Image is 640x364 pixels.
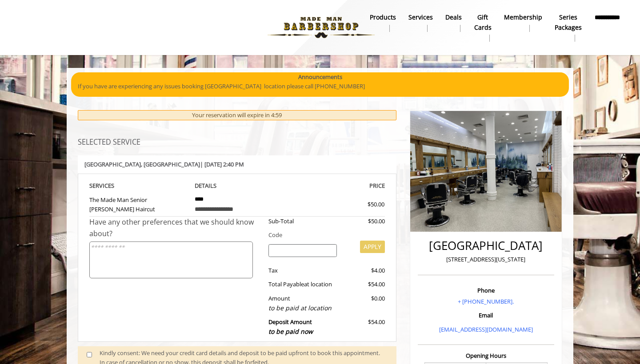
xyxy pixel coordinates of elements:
[420,287,552,293] h3: Phone
[268,318,313,336] b: Deposit Amount
[268,303,337,313] div: to be paid at location
[548,11,588,44] a: Series packagesSeries packages
[420,255,552,264] p: [STREET_ADDRESS][US_STATE]
[364,11,402,34] a: Productsproducts
[286,181,385,191] th: PRICE
[555,12,582,32] b: Series packages
[89,181,188,191] th: SERVICE
[262,217,344,226] div: Sub-Total
[298,72,342,82] b: Announcements
[89,217,262,239] div: Have any other preferences that we should know about?
[262,294,344,313] div: Amount
[420,312,552,318] h3: Email
[78,110,396,120] div: Your reservation will expire in 4:59
[439,325,533,333] a: [EMAIL_ADDRESS][DOMAIN_NAME]
[84,160,244,168] b: [GEOGRAPHIC_DATA] | [DATE] 2:40 PM
[262,280,344,289] div: Total Payable
[439,11,468,34] a: DealsDeals
[408,12,433,22] b: Services
[78,82,562,91] p: If you have are experiencing any issues booking [GEOGRAPHIC_DATA] location please call [PHONE_NUM...
[344,317,384,336] div: $54.00
[420,239,552,252] h2: [GEOGRAPHIC_DATA]
[262,266,344,275] div: Tax
[468,11,498,44] a: Gift cardsgift cards
[262,230,385,240] div: Code
[344,280,384,289] div: $54.00
[304,280,332,288] span: at location
[474,12,492,32] b: gift cards
[344,217,384,226] div: $50.00
[78,138,396,146] h3: SELECTED SERVICE
[344,294,384,313] div: $0.00
[141,160,200,168] span: , [GEOGRAPHIC_DATA]
[418,352,554,359] h3: Opening Hours
[402,11,439,34] a: ServicesServices
[360,241,385,253] button: APPLY
[445,12,462,22] b: Deals
[498,11,548,34] a: MembershipMembership
[370,12,396,22] b: products
[458,297,514,305] a: + [PHONE_NUMBER].
[260,3,382,52] img: Made Man Barbershop logo
[344,266,384,275] div: $4.00
[89,190,188,216] td: The Made Man Senior [PERSON_NAME] Haircut
[504,12,542,22] b: Membership
[188,181,287,191] th: DETAILS
[336,200,384,209] div: $50.00
[111,182,114,190] span: S
[268,327,313,336] span: to be paid now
